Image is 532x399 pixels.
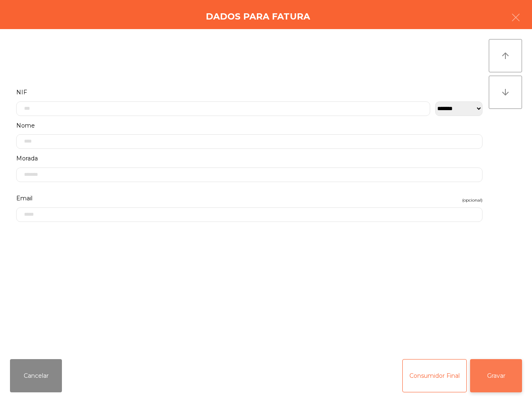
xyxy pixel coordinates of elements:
[16,153,38,164] span: Morada
[16,87,27,98] span: NIF
[16,120,35,131] span: Nome
[16,193,32,204] span: Email
[10,359,62,392] button: Cancelar
[500,87,510,97] i: arrow_downward
[489,39,522,72] button: arrow_upward
[500,51,510,61] i: arrow_upward
[206,10,310,23] h4: Dados para Fatura
[489,76,522,109] button: arrow_downward
[462,196,483,204] span: (opcional)
[402,359,467,392] button: Consumidor Final
[470,359,522,392] button: Gravar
